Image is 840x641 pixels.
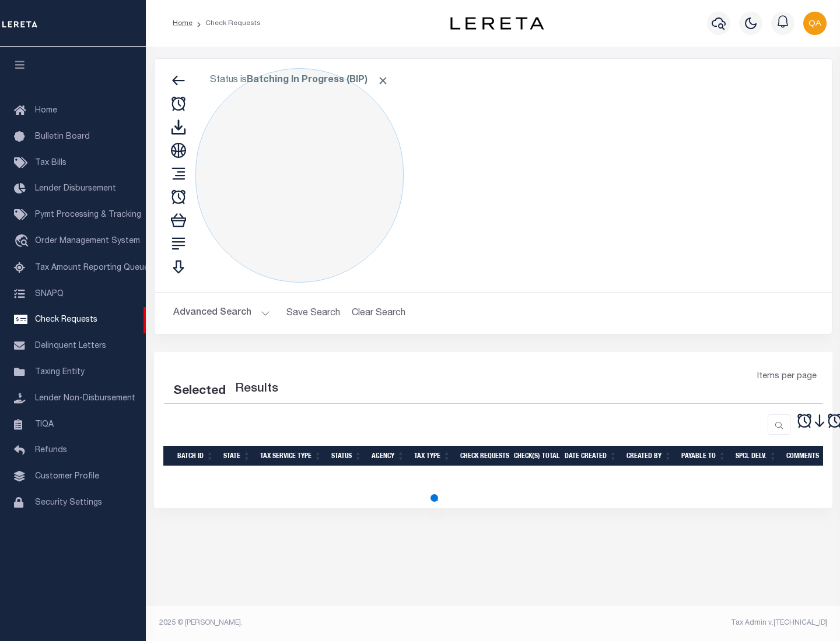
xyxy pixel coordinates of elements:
[35,133,90,141] span: Bulletin Board
[195,68,404,283] div: Click to Edit
[35,159,66,167] span: Tax Bills
[35,368,85,376] span: Taxing Entity
[35,473,99,481] span: Customer Profile
[35,316,97,324] span: Check Requests
[279,302,347,325] button: Save Search
[456,446,509,466] th: Check Requests
[35,395,135,403] span: Lender Non-Disbursement
[235,380,278,399] label: Results
[450,17,544,30] img: logo-dark.svg
[35,446,67,455] span: Refunds
[192,18,261,29] li: Check Requests
[622,446,677,466] th: Created By
[173,302,270,325] button: Advanced Search
[219,446,256,466] th: State
[35,185,116,193] span: Lender Disbursement
[502,618,827,628] div: Tax Admin v.[TECHNICAL_ID]
[173,382,226,401] div: Selected
[173,446,219,466] th: Batch Id
[256,446,327,466] th: Tax Service Type
[782,446,834,466] th: Comments
[35,264,149,272] span: Tax Amount Reporting Queue
[757,371,817,383] span: Items per page
[509,446,560,466] th: Check(s) Total
[35,342,106,350] span: Delinquent Letters
[35,499,102,507] span: Security Settings
[367,446,409,466] th: Agency
[409,446,456,466] th: Tax Type
[35,211,141,219] span: Pymt Processing & Tracking
[560,446,622,466] th: Date Created
[35,290,64,298] span: SNAPQ
[150,618,494,628] div: 2025 © [PERSON_NAME].
[347,302,411,325] button: Clear Search
[803,12,827,35] img: svg+xml;base64,PHN2ZyB4bWxucz0iaHR0cDovL3d3dy53My5vcmcvMjAwMC9zdmciIHBvaW50ZXItZXZlbnRzPSJub25lIi...
[173,20,192,27] a: Home
[35,107,57,115] span: Home
[247,76,389,85] b: Batching In Progress (BIP)
[677,446,731,466] th: Payable To
[731,446,782,466] th: Spcl Delv.
[35,237,140,245] span: Order Management System
[35,420,54,428] span: TIQA
[327,446,367,466] th: Status
[14,234,33,249] i: travel_explore
[377,75,389,87] span: Click to Remove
